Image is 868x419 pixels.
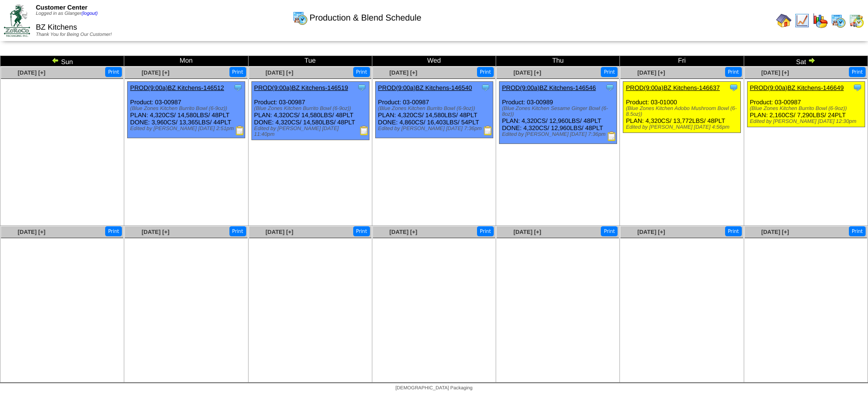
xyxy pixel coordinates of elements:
[375,82,493,138] div: Product: 03-00987 PLAN: 4,320CS / 14,580LBS / 48PLT DONE: 4,860CS / 16,403LBS / 54PLT
[794,13,810,28] img: line_graph.gif
[483,126,493,135] img: Production Report
[750,84,844,91] a: PROD(9:00a)BZ Kitchens-146649
[141,69,169,76] a: [DATE] [+]
[750,119,865,124] div: Edited by [PERSON_NAME] [DATE] 12:30pm
[4,4,30,36] img: ZoRoCo_Logo(Green%26Foil)%20jpg.webp
[105,226,122,236] button: Print
[36,4,87,11] span: Customer Center
[761,229,789,235] a: [DATE] [+]
[233,83,243,92] img: Tooltip
[359,126,369,135] img: Production Report
[626,124,740,130] div: Edited by [PERSON_NAME] [DATE] 4:56pm
[357,83,367,92] img: Tooltip
[513,69,541,76] a: [DATE] [+]
[293,10,308,25] img: calendarprod.gif
[725,67,742,77] button: Print
[831,13,846,28] img: calendarprod.gif
[395,386,472,391] span: [DEMOGRAPHIC_DATA] Packaging
[637,229,665,235] a: [DATE] [+]
[105,67,122,77] button: Print
[235,126,245,135] img: Production Report
[849,13,864,28] img: calendarinout.gif
[637,69,665,76] a: [DATE] [+]
[813,13,828,28] img: graph.gif
[36,32,112,37] span: Thank You for Being Our Customer!
[496,56,620,66] td: Thu
[725,226,742,236] button: Print
[124,56,248,66] td: Mon
[130,126,245,132] div: Edited by [PERSON_NAME] [DATE] 2:51pm
[849,226,866,236] button: Print
[128,82,245,138] div: Product: 03-00987 PLAN: 4,320CS / 14,580LBS / 48PLT DONE: 3,960CS / 13,365LBS / 44PLT
[251,82,369,140] div: Product: 03-00987 PLAN: 4,320CS / 14,580LBS / 48PLT DONE: 4,320CS / 14,580LBS / 48PLT
[141,229,169,235] a: [DATE] [+]
[378,106,493,111] div: (Blue Zones Kitchen Burrito Bowl (6-9oz))
[477,67,494,77] button: Print
[254,84,348,91] a: PROD(9:00a)BZ Kitchens-146519
[761,69,789,76] a: [DATE] [+]
[853,83,862,92] img: Tooltip
[620,56,744,66] td: Fri
[605,83,615,92] img: Tooltip
[309,13,421,23] span: Production & Blend Schedule
[499,82,617,144] div: Product: 03-00989 PLAN: 4,320CS / 12,960LBS / 48PLT DONE: 4,320CS / 12,960LBS / 48PLT
[52,56,59,64] img: arrowleft.gif
[390,69,417,76] a: [DATE] [+]
[372,56,496,66] td: Wed
[601,226,618,236] button: Print
[18,229,45,235] a: [DATE] [+]
[626,106,740,117] div: (Blue Zones Kitchen Adobo Mushroom Bowl (6-8.5oz))
[0,56,124,66] td: Sun
[747,82,865,127] div: Product: 03-00987 PLAN: 2,160CS / 7,290LBS / 24PLT
[729,83,738,92] img: Tooltip
[513,229,541,235] a: [DATE] [+]
[248,56,372,66] td: Tue
[776,13,792,28] img: home.gif
[130,106,245,111] div: (Blue Zones Kitchen Burrito Bowl (6-9oz))
[744,56,868,66] td: Sat
[502,84,596,91] a: PROD(9:00a)BZ Kitchens-146546
[353,67,370,77] button: Print
[481,83,490,92] img: Tooltip
[626,84,720,91] a: PROD(9:00a)BZ Kitchens-146637
[36,23,77,32] span: BZ Kitchens
[601,67,618,77] button: Print
[130,84,224,91] a: PROD(9:00a)BZ Kitchens-146512
[266,69,293,76] a: [DATE] [+]
[378,126,493,132] div: Edited by [PERSON_NAME] [DATE] 7:36pm
[82,11,98,16] a: (logout)
[378,84,472,91] a: PROD(9:00a)BZ Kitchens-146540
[36,11,98,16] span: Logged in as Glanger
[808,56,815,64] img: arrowright.gif
[849,67,866,77] button: Print
[390,229,417,235] a: [DATE] [+]
[623,82,741,133] div: Product: 03-01000 PLAN: 4,320CS / 13,772LBS / 48PLT
[353,226,370,236] button: Print
[229,226,246,236] button: Print
[750,106,865,111] div: (Blue Zones Kitchen Burrito Bowl (6-9oz))
[18,69,45,76] a: [DATE] [+]
[254,126,369,137] div: Edited by [PERSON_NAME] [DATE] 11:40pm
[502,106,617,117] div: (Blue Zones Kitchen Sesame Ginger Bowl (6-8oz))
[477,226,494,236] button: Print
[266,229,293,235] a: [DATE] [+]
[254,106,369,111] div: (Blue Zones Kitchen Burrito Bowl (6-9oz))
[607,132,617,141] img: Production Report
[502,132,617,137] div: Edited by [PERSON_NAME] [DATE] 7:36pm
[229,67,246,77] button: Print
